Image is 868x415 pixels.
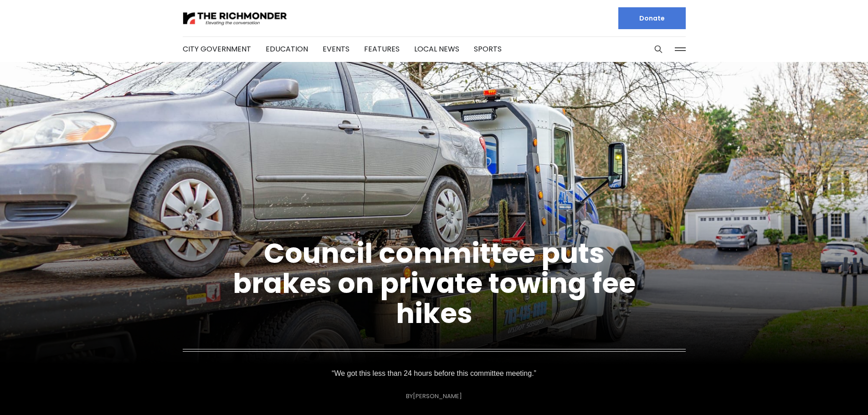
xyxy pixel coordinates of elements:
[791,370,868,415] iframe: portal-trigger
[183,10,288,26] img: The Richmonder
[233,234,636,333] a: Council committee puts brakes on private towing fee hikes
[323,44,349,54] a: Events
[183,44,251,54] a: City Government
[413,392,462,400] a: [PERSON_NAME]
[618,7,686,29] a: Donate
[414,44,459,54] a: Local News
[332,367,536,380] p: “We got this less than 24 hours before this committee meeting.”
[406,393,462,400] div: By
[474,44,502,54] a: Sports
[652,42,665,56] button: Search this site
[266,44,308,54] a: Education
[364,44,400,54] a: Features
